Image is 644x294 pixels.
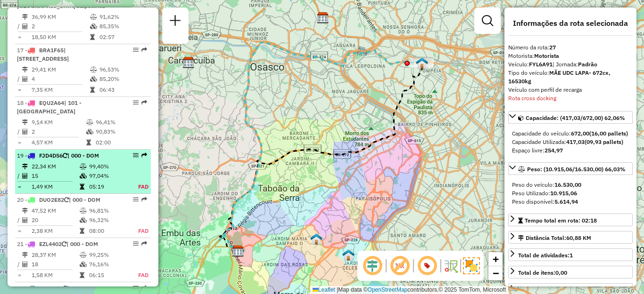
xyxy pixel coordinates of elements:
i: % de utilização da cubagem [80,217,87,223]
i: Distância Total [22,67,28,72]
img: CDD Barueri [182,56,195,69]
i: Total de Atividades [22,76,28,82]
span: EQU2A64 [39,99,64,106]
strong: 5.614,94 [554,198,578,205]
em: Opções [133,47,139,53]
i: % de utilização do peso [80,208,87,214]
td: 02:57 [99,32,147,42]
td: 1,49 KM [31,182,79,191]
i: Tempo total em rota [86,140,91,145]
td: / [17,127,22,136]
img: Fluxo de ruas [443,258,458,273]
h4: Informações da rota selecionada [508,19,633,28]
em: Opções [133,197,139,202]
a: Total de atividades:1 [508,248,633,261]
td: 2 [31,127,86,136]
div: Distância Total: [518,234,591,242]
i: % de utilização do peso [80,252,87,258]
a: Zoom in [488,252,503,266]
div: Espaço livre: [512,146,629,155]
td: = [17,182,22,191]
span: 19 - [17,152,99,159]
td: 06:15 [89,270,128,280]
i: % de utilização do peso [90,14,97,20]
span: Capacidade: (417,03/672,00) 62,06% [526,114,625,121]
i: Distância Total [22,208,28,214]
a: Peso: (10.915,06/16.530,00) 66,03% [508,162,633,175]
img: Exibir/Ocultar setores [463,257,480,274]
td: FAD [128,226,149,236]
td: FAD [128,182,149,191]
img: UDC Full Lapa [416,57,428,69]
td: 91,62% [99,12,147,22]
td: 4,57 KM [31,138,86,147]
span: | 101 - [GEOGRAPHIC_DATA] [17,99,82,115]
span: DUO2E82 [39,196,64,203]
i: Tempo total em rota [90,34,95,40]
em: Rota exportada [141,47,147,53]
div: Capacidade do veículo: [512,129,629,138]
span: Peso do veículo: [512,181,581,188]
span: Total de atividades: [518,252,573,259]
td: 99,25% [89,250,128,260]
span: | 000 - DOM [67,285,99,292]
td: / [17,74,22,84]
td: 15 [31,171,79,181]
i: Total de Atividades [22,129,28,135]
i: Tempo total em rota [80,184,84,190]
a: Exibir filtros [478,11,497,30]
div: Capacidade Utilizada: [512,138,629,146]
td: 85,20% [99,74,147,84]
div: Veículo: [508,60,633,69]
span: Peso: (10.915,06/16.530,00) 66,03% [527,166,626,173]
td: 18 [31,260,79,269]
div: Total de itens: [518,269,567,277]
i: % de utilização da cubagem [86,129,93,135]
div: Rota cross docking [508,94,633,103]
td: 96,32% [89,215,128,225]
strong: 417,03 [566,138,585,145]
strong: Padrão [578,61,597,68]
td: = [17,226,22,236]
span: 21 - [17,240,98,247]
td: = [17,85,22,95]
i: % de utilização da cubagem [80,262,87,267]
td: 90,83% [95,127,147,136]
td: 2 [31,22,90,31]
span: Tempo total em rota: 02:18 [525,217,597,224]
span: 18 - [17,99,82,115]
span: BRA1F65 [39,47,64,54]
div: Tipo do veículo: [508,69,633,86]
img: 620 UDC Light Jd. Sao Luis [342,249,355,261]
strong: MÃE UDC LAPA- 672cx, 16530kg [508,69,611,85]
td: 4 [31,74,90,84]
i: Distância Total [22,252,28,258]
td: = [17,32,22,42]
strong: 10.915,06 [550,190,577,197]
span: 20 - [17,196,100,203]
td: / [17,22,22,31]
span: 22 - [17,285,99,292]
i: % de utilização do peso [86,119,93,125]
a: Zoom out [488,266,503,280]
td: 18,50 KM [31,32,90,42]
a: Total de itens:0,00 [508,266,633,278]
div: Peso Utilizado: [512,189,629,198]
em: Rota exportada [141,241,147,246]
strong: 27 [549,44,556,51]
strong: 254,97 [545,147,563,154]
td: 99,40% [89,162,128,171]
i: Veículo já utilizado nesta sessão [62,241,66,247]
strong: Motorista [534,52,559,59]
i: Tempo total em rota [80,228,84,234]
span: EZL4402 [39,240,62,247]
td: 28,37 KM [31,250,79,260]
i: Distância Total [22,164,28,169]
td: 02:00 [95,138,147,147]
em: Opções [133,152,139,158]
div: Motorista: [508,52,633,60]
i: Total de Atividades [22,24,28,29]
i: Total de Atividades [22,262,28,267]
i: Distância Total [22,119,28,125]
img: CDD Embu [232,245,244,257]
